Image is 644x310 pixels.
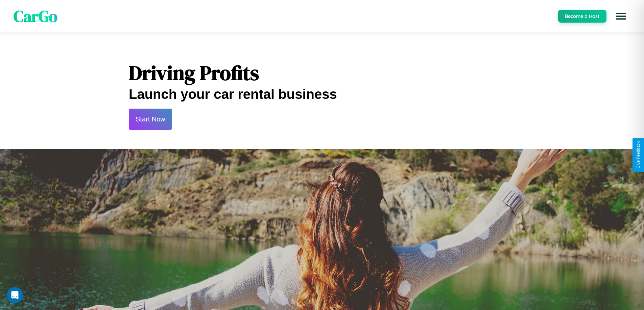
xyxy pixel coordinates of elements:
[129,87,515,102] h2: Launch your car rental business
[612,7,630,26] button: Open menu
[129,109,172,130] button: Start Now
[7,287,23,303] iframe: Intercom live chat
[558,10,606,23] button: Become a Host
[129,59,515,87] h1: Driving Profits
[636,141,641,169] div: Give Feedback
[14,5,57,27] span: CarGo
